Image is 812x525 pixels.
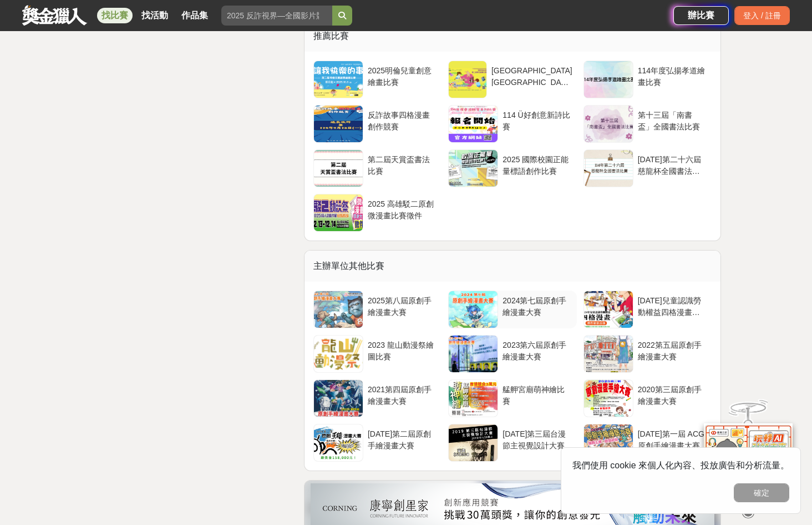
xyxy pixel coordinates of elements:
a: 第十三屆「南書盃」全國書法比賽 [583,105,712,143]
a: 2021第四屆原創手繪漫畫大賽 [313,379,441,417]
img: d2146d9a-e6f6-4337-9592-8cefde37ba6b.png [704,415,793,489]
div: 2025 高雄駁二原創微漫畫比賽徵件 [368,198,437,219]
a: 2020第三屆原創手繪漫畫大賽 [583,379,712,417]
button: 確定 [734,483,789,502]
div: [DATE]第二屆原創手繪漫畫大賽 [368,428,437,449]
a: 艋舺宮廟萌神繪比賽 [448,379,576,417]
a: [DATE]第一屆 ACG 原創手繪漫畫大賽 [583,424,712,462]
div: [DATE]第三屆台漫節主視覺設計大賽 [503,428,572,449]
div: 2022第五屆原創手繪漫畫大賽 [638,339,707,361]
div: 主辦單位其他比賽 [304,251,720,282]
div: 2024第七屆原創手繪漫畫大賽 [503,295,572,316]
div: 114 Ü好創意新詩比賽 [503,109,572,131]
a: 辦比賽 [673,6,729,25]
a: 2025 國際校園正能量標語創作比賽 [448,149,576,187]
a: [DATE]第二屆原創手繪漫畫大賽 [313,424,441,462]
div: [GEOGRAPHIC_DATA][GEOGRAPHIC_DATA]第二屆學生繪畫比賽 [491,65,572,86]
div: 反詐故事四格漫畫創作競賽 [368,109,437,131]
a: [DATE]第三屆台漫節主視覺設計大賽 [448,424,576,462]
div: [DATE]第一屆 ACG 原創手繪漫畫大賽 [638,428,707,449]
a: [DATE]兒童認識勞動權益四格漫畫徵件競賽 [583,291,712,328]
div: 推薦比賽 [304,21,720,52]
a: 第二屆天賞盃書法比賽 [313,149,441,187]
div: [DATE]第二十六屆慈龍杯全國書法比賽 [638,154,707,175]
input: 2025 反詐視界—全國影片競賽 [221,6,332,26]
a: [DATE]第二十六屆慈龍杯全國書法比賽 [583,149,712,187]
div: 第二屆天賞盃書法比賽 [368,154,437,175]
a: 2025第八屆原創手繪漫畫大賽 [313,291,441,328]
div: 114年度弘揚孝道繪畫比賽 [638,65,707,86]
a: 作品集 [177,8,212,23]
div: 登入 / 註冊 [734,6,790,25]
a: 反詐故事四格漫畫創作競賽 [313,105,441,143]
div: 2025明倫兒童創意繪畫比賽 [368,65,437,86]
div: 2023第六屆原創手繪漫畫大賽 [503,339,572,361]
a: 找活動 [137,8,172,23]
div: 2023 龍⼭動漫祭繪圖比賽 [368,339,437,361]
div: 2025 國際校園正能量標語創作比賽 [503,154,572,175]
div: [DATE]兒童認識勞動權益四格漫畫徵件競賽 [638,295,707,316]
a: 2025 高雄駁二原創微漫畫比賽徵件 [313,194,441,232]
a: 2024第七屆原創手繪漫畫大賽 [448,291,576,328]
a: [GEOGRAPHIC_DATA][GEOGRAPHIC_DATA]第二屆學生繪畫比賽 [448,61,576,98]
div: 第十三屆「南書盃」全國書法比賽 [638,109,707,131]
a: 找比賽 [97,8,133,23]
div: 艋舺宮廟萌神繪比賽 [503,384,572,405]
a: 114年度弘揚孝道繪畫比賽 [583,61,712,98]
span: 我們使用 cookie 來個人化內容、投放廣告和分析流量。 [572,461,789,470]
a: 2025明倫兒童創意繪畫比賽 [313,61,441,98]
a: 114 Ü好創意新詩比賽 [448,105,576,143]
div: 2021第四屆原創手繪漫畫大賽 [368,384,437,405]
a: 2023第六屆原創手繪漫畫大賽 [448,335,576,373]
div: 2025第八屆原創手繪漫畫大賽 [368,295,437,316]
div: 2020第三屆原創手繪漫畫大賽 [638,384,707,405]
a: 2022第五屆原創手繪漫畫大賽 [583,335,712,373]
a: 2023 龍⼭動漫祭繪圖比賽 [313,335,441,373]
